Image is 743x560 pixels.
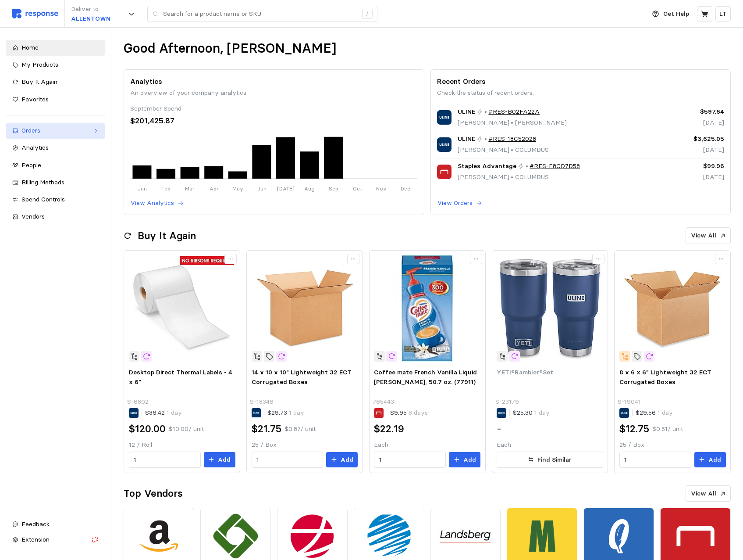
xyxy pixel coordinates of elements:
button: Add [326,452,358,468]
tspan: Feb [162,185,171,192]
p: S-23179 [495,397,519,407]
tspan: Mar [185,185,195,192]
h2: Top Vendors [124,487,183,500]
span: My Products [21,61,58,68]
button: Feedback [6,517,105,532]
p: Analytics [130,76,417,87]
div: Orders [21,126,89,136]
img: svg%3e [12,9,58,18]
p: S-6802 [127,397,149,407]
a: #RES-F8CD7D58 [530,162,580,171]
p: 12 / Roll [129,440,235,450]
span: • [509,118,515,126]
a: Favorites [6,92,105,108]
p: $36.42 [145,408,182,418]
button: Extension [6,532,105,548]
p: $3,625.05 [657,134,724,144]
div: $201,425.87 [130,115,417,127]
a: #RES-18C52028 [488,134,536,144]
a: Buy It Again [6,74,105,90]
p: View All [691,489,716,499]
p: Get Help [663,9,689,19]
span: 8 days [407,409,428,416]
p: Each [497,440,603,450]
p: [DATE] [657,118,724,128]
p: 25 / Box [252,440,358,450]
span: 8 x 6 x 6" Lightweight 32 ECT Corrugated Boxes [619,368,711,386]
h2: - [497,422,501,436]
p: • [484,107,487,117]
span: • [509,173,515,181]
h1: Good Afternoon, [PERSON_NAME] [124,40,336,57]
p: LT [719,9,727,19]
p: $10.00 / unit [169,424,204,434]
input: Qty [379,452,441,468]
img: sp100682444_sc7 [374,255,480,362]
span: Staples Advantage [458,162,516,171]
a: Orders [6,123,105,139]
span: 14 x 10 x 10" Lightweight 32 ECT Corrugated Boxes [252,368,352,386]
img: ULINE [437,137,451,152]
button: View Orders [437,198,483,208]
a: #RES-B02FA22A [488,107,540,117]
a: People [6,158,105,173]
img: S-19041 [619,255,726,362]
p: $29.56 [636,408,673,418]
button: View Analytics [130,198,184,208]
span: Vendors [21,212,45,220]
tspan: Jan [138,185,147,192]
div: / [362,9,373,19]
p: An overview of your company analytics. [130,88,417,98]
p: Deliver to [71,4,110,14]
p: View All [691,231,716,241]
p: $0.87 / unit [284,424,316,434]
p: $99.96 [657,162,724,171]
tspan: Aug [305,185,315,192]
p: [PERSON_NAME] COLUMBUS [458,172,580,182]
p: Recent Orders [437,76,724,87]
button: View All [686,485,731,502]
button: LT [715,6,731,22]
input: Qty [624,452,686,468]
span: Favorites [21,95,49,103]
p: [DATE] [657,172,724,182]
h2: $22.19 [374,422,404,436]
span: Analytics [21,144,49,151]
tspan: May [232,185,243,192]
tspan: Apr [210,185,219,192]
span: Buy It Again [21,78,57,86]
p: Add [708,455,721,465]
span: People [21,161,41,169]
p: S-18346 [250,397,274,407]
p: [PERSON_NAME] [PERSON_NAME] [458,118,567,128]
h2: $21.75 [252,422,281,436]
p: $597.64 [657,107,724,117]
p: $29.73 [267,408,304,418]
span: • [509,146,515,154]
span: ULINE [458,134,475,144]
span: Billing Methods [21,178,64,186]
h2: Buy It Again [138,229,196,243]
p: [DATE] [657,145,724,155]
img: Staples Advantage [437,165,451,179]
p: View Analytics [131,198,174,208]
p: ALLENTOWN [71,14,110,24]
a: Billing Methods [6,175,105,190]
p: [PERSON_NAME] COLUMBUS [458,145,549,155]
p: • [526,162,528,171]
p: • [484,134,487,144]
a: Home [6,40,105,56]
input: Search for a product name or SKU [163,6,357,22]
a: Spend Controls [6,192,105,208]
span: 1 day [287,409,304,416]
h2: $120.00 [129,422,166,436]
a: Analytics [6,140,105,156]
input: Qty [256,452,318,468]
tspan: Dec [401,185,410,192]
p: $9.95 [390,408,428,418]
span: Spend Controls [21,195,65,203]
p: Each [374,440,480,450]
a: Vendors [6,209,105,225]
p: Add [218,455,231,465]
button: Add [449,452,480,468]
